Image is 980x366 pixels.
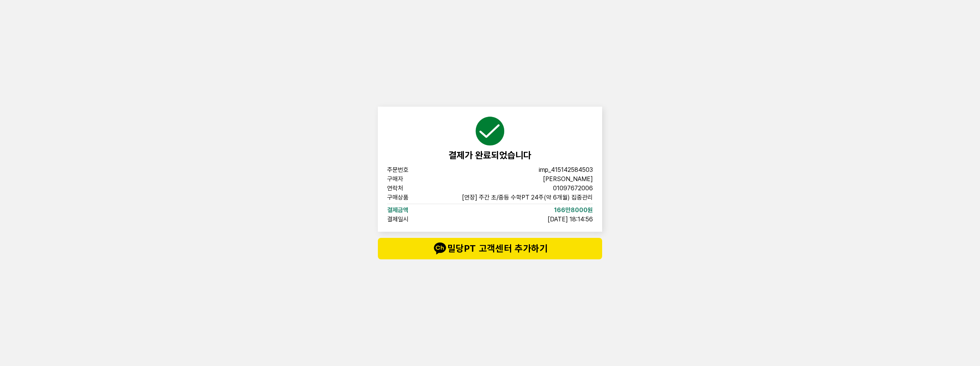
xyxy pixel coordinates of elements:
span: 구매자 [387,176,436,182]
span: 연락처 [387,185,436,191]
span: 01097672006 [553,185,593,191]
span: 결제금액 [387,207,436,213]
span: 166만8000원 [554,207,593,213]
button: talk밀당PT 고객센터 추가하기 [378,238,602,259]
span: [연장] 주간 초/중등 수학PT 24주(약 6개월) 집중관리 [462,195,593,201]
span: 결제가 완료되었습니다 [449,150,531,161]
span: 구매상품 [387,195,436,201]
span: 주문번호 [387,167,436,173]
img: succeed [475,116,505,147]
span: imp_415142584503 [539,167,593,173]
span: [PERSON_NAME] [543,176,593,182]
img: talk [432,241,447,256]
span: [DATE] 18:14:56 [548,216,593,223]
span: 결제일시 [387,216,436,223]
span: 밀당PT 고객센터 추가하기 [393,241,587,256]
